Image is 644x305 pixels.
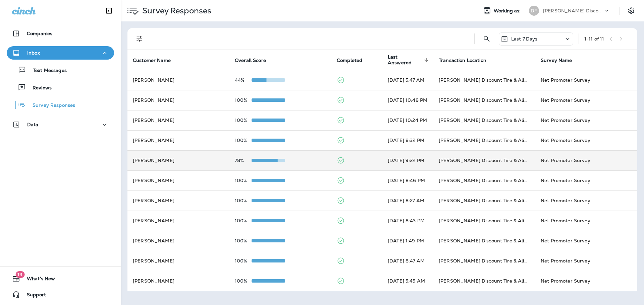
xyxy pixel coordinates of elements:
[388,54,422,66] span: Last Answered
[7,98,114,112] button: Survey Responses
[535,231,637,251] td: Net Promoter Survey
[235,198,252,203] p: 100%
[541,57,581,63] span: Survey Name
[433,170,535,190] td: [PERSON_NAME] Discount Tire & Alignment [PERSON_NAME] ([STREET_ADDRESS])
[382,110,433,130] td: [DATE] 10:24 PM
[382,170,433,190] td: [DATE] 8:46 PM
[100,4,118,17] button: Collapse Sidebar
[625,5,637,17] button: Settings
[20,292,46,300] span: Support
[535,170,637,190] td: Net Promoter Survey
[127,190,229,211] td: [PERSON_NAME]
[140,6,211,16] p: Survey Responses
[7,80,114,94] button: Reviews
[382,90,433,110] td: [DATE] 10:48 PM
[15,271,24,278] span: 19
[127,271,229,291] td: [PERSON_NAME]
[235,58,266,63] span: Overall Score
[535,130,637,150] td: Net Promoter Survey
[7,272,114,285] button: 19What's New
[543,8,603,13] p: [PERSON_NAME] Discount Tire & Alignment
[7,46,114,60] button: Inbox
[494,8,522,14] span: Working as:
[535,271,637,291] td: Net Promoter Survey
[382,150,433,170] td: [DATE] 9:22 PM
[26,102,75,109] p: Survey Responses
[337,58,362,63] span: Completed
[388,54,431,66] span: Last Answered
[27,122,39,127] p: Data
[433,70,535,90] td: [PERSON_NAME] Discount Tire & Alignment [PERSON_NAME] ([STREET_ADDRESS])
[235,218,252,223] p: 100%
[433,231,535,251] td: [PERSON_NAME] Discount Tire & Alignment [PERSON_NAME] ([STREET_ADDRESS])
[439,57,495,63] span: Transaction Location
[535,110,637,130] td: Net Promoter Survey
[26,85,52,91] p: Reviews
[127,170,229,190] td: [PERSON_NAME]
[433,150,535,170] td: [PERSON_NAME] Discount Tire & Alignment [GEOGRAPHIC_DATA] ([STREET_ADDRESS])
[535,90,637,110] td: Net Promoter Survey
[337,57,371,63] span: Completed
[235,77,252,83] p: 44%
[535,70,637,90] td: Net Promoter Survey
[127,231,229,251] td: [PERSON_NAME]
[7,288,114,301] button: Support
[433,110,535,130] td: [PERSON_NAME] Discount Tire & Alignment [GEOGRAPHIC_DATA] ([STREET_ADDRESS])
[26,68,67,74] p: Text Messages
[133,57,179,63] span: Customer Name
[439,58,486,63] span: Transaction Location
[480,32,493,46] button: Search Survey Responses
[433,190,535,211] td: [PERSON_NAME] Discount Tire & Alignment [PERSON_NAME] ([STREET_ADDRESS])
[27,50,40,56] p: Inbox
[7,63,114,77] button: Text Messages
[127,251,229,271] td: [PERSON_NAME]
[433,130,535,150] td: [PERSON_NAME] Discount Tire & Alignment [GEOGRAPHIC_DATA] ([STREET_ADDRESS])
[127,211,229,231] td: [PERSON_NAME]
[511,36,538,42] p: Last 7 Days
[382,70,433,90] td: [DATE] 5:47 AM
[7,118,114,131] button: Data
[127,130,229,150] td: [PERSON_NAME]
[382,251,433,271] td: [DATE] 8:47 AM
[433,251,535,271] td: [PERSON_NAME] Discount Tire & Alignment [GEOGRAPHIC_DATA] ([STREET_ADDRESS])
[235,158,252,163] p: 78%
[133,58,171,63] span: Customer Name
[382,190,433,211] td: [DATE] 8:27 AM
[127,90,229,110] td: [PERSON_NAME]
[235,118,252,123] p: 100%
[433,90,535,110] td: [PERSON_NAME] Discount Tire & Alignment [PERSON_NAME] ([STREET_ADDRESS])
[127,110,229,130] td: [PERSON_NAME]
[235,138,252,143] p: 100%
[433,271,535,291] td: [PERSON_NAME] Discount Tire & Alignment [PERSON_NAME] ([STREET_ADDRESS])
[235,178,252,183] p: 100%
[235,278,252,284] p: 100%
[20,276,55,284] span: What's New
[535,211,637,231] td: Net Promoter Survey
[535,190,637,211] td: Net Promoter Survey
[541,58,572,63] span: Survey Name
[133,32,146,46] button: Filters
[529,6,539,16] div: DF
[127,150,229,170] td: [PERSON_NAME]
[235,258,252,263] p: 100%
[535,150,637,170] td: Net Promoter Survey
[382,211,433,231] td: [DATE] 8:43 PM
[235,97,252,103] p: 100%
[382,271,433,291] td: [DATE] 5:45 AM
[7,27,114,40] button: Companies
[235,57,275,63] span: Overall Score
[535,251,637,271] td: Net Promoter Survey
[27,31,52,36] p: Companies
[127,70,229,90] td: [PERSON_NAME]
[584,36,604,42] div: 1 - 11 of 11
[433,211,535,231] td: [PERSON_NAME] Discount Tire & Alignment [PERSON_NAME] ([STREET_ADDRESS])
[235,238,252,243] p: 100%
[382,231,433,251] td: [DATE] 1:49 PM
[382,130,433,150] td: [DATE] 8:32 PM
